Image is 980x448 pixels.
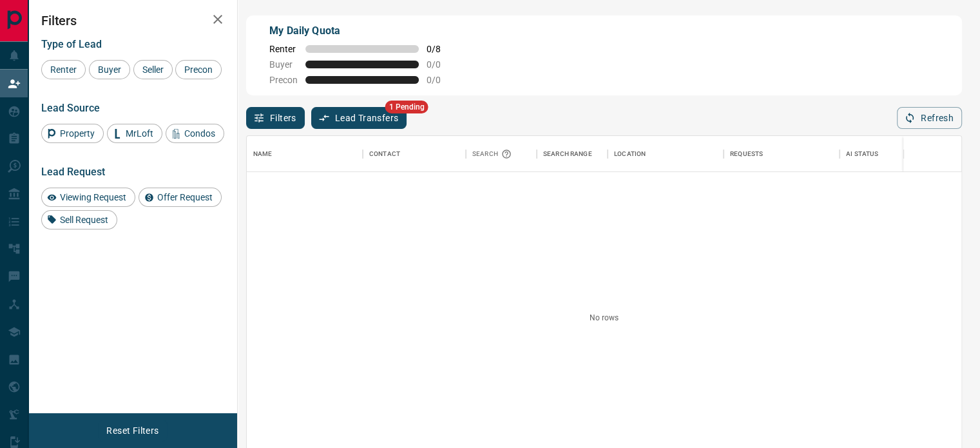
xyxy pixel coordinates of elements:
[614,136,646,172] div: Location
[472,136,515,172] div: Search
[41,124,104,143] div: Property
[247,136,363,172] div: Name
[427,59,455,70] span: 0 / 0
[55,215,113,225] span: Sell Request
[175,60,222,79] div: Precon
[269,23,455,39] p: My Daily Quota
[107,124,162,143] div: MrLoft
[139,188,222,207] div: Offer Request
[269,44,298,54] span: Renter
[724,136,840,172] div: Requests
[180,128,220,139] span: Condos
[41,166,105,178] span: Lead Request
[89,60,130,79] div: Buyer
[41,188,135,207] div: Viewing Request
[153,192,217,202] span: Offer Request
[363,136,466,172] div: Contact
[166,124,224,143] div: Condos
[93,64,126,75] span: Buyer
[41,210,117,229] div: Sell Request
[730,136,763,172] div: Requests
[55,128,99,139] span: Property
[311,107,407,129] button: Lead Transfers
[246,107,305,129] button: Filters
[46,64,81,75] span: Renter
[543,136,592,172] div: Search Range
[369,136,400,172] div: Contact
[427,75,455,85] span: 0 / 0
[138,64,168,75] span: Seller
[41,38,102,50] span: Type of Lead
[98,420,167,442] button: Reset Filters
[897,107,962,129] button: Refresh
[41,60,86,79] div: Renter
[427,44,455,54] span: 0 / 8
[253,136,273,172] div: Name
[537,136,608,172] div: Search Range
[846,136,878,172] div: AI Status
[608,136,724,172] div: Location
[121,128,158,139] span: MrLoft
[269,59,298,70] span: Buyer
[269,75,298,85] span: Precon
[385,101,428,113] span: 1 Pending
[133,60,173,79] div: Seller
[180,64,217,75] span: Precon
[41,13,224,28] h2: Filters
[55,192,131,202] span: Viewing Request
[41,102,100,114] span: Lead Source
